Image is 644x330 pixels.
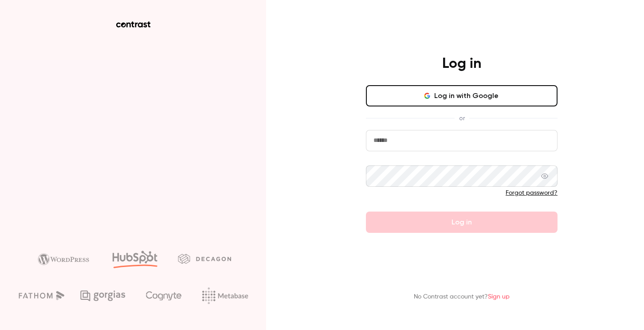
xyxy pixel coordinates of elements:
[442,55,481,73] h4: Log in
[488,294,510,300] a: Sign up
[506,190,558,196] a: Forgot password?
[178,254,231,263] img: decagon
[366,85,558,106] button: Log in with Google
[414,292,510,302] p: No Contrast account yet?
[455,114,469,123] span: or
